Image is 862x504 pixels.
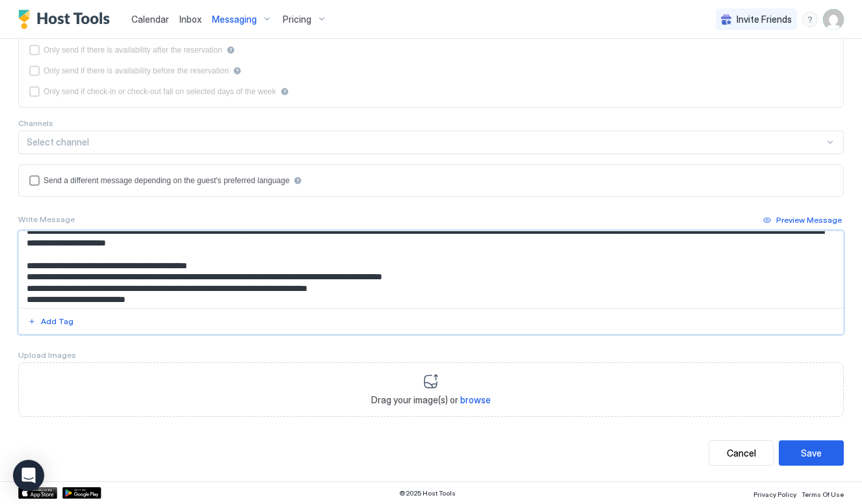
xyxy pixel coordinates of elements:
[41,316,73,327] div: Add Tag
[179,14,202,25] span: Inbox
[29,86,833,97] div: isLimited
[776,214,842,226] div: Preview Message
[802,486,844,500] a: Terms Of Use
[18,118,53,128] span: Channels
[761,212,844,228] button: Preview Message
[212,14,257,25] span: Messaging
[131,14,169,25] span: Calendar
[29,45,833,55] div: afterReservation
[131,12,169,26] a: Calendar
[801,446,822,460] div: Save
[18,214,75,224] span: Write Message
[802,12,818,27] div: menu
[18,10,116,29] a: Host Tools Logo
[13,460,44,491] div: Open Intercom Messenger
[27,136,824,148] div: Select channel
[179,12,202,26] a: Inbox
[62,487,101,499] a: Google Play Store
[802,490,844,498] span: Terms Of Use
[44,45,222,55] div: Only send if there is availability after the reservation
[26,314,75,329] button: Add Tag
[18,487,57,499] a: App Store
[29,175,833,186] div: languagesEnabled
[283,14,311,25] span: Pricing
[44,66,229,75] div: Only send if there is availability before the reservation
[823,9,844,30] div: User profile
[753,486,796,500] a: Privacy Policy
[19,231,843,308] textarea: Input Field
[44,176,289,185] div: Send a different message depending on the guest's preferred language
[779,440,844,466] button: Save
[753,490,796,498] span: Privacy Policy
[709,440,774,466] button: Cancel
[18,350,76,360] span: Upload Images
[460,394,491,405] span: browse
[44,87,276,96] div: Only send if check-in or check-out fall on selected days of the week
[727,446,756,460] div: Cancel
[399,489,456,498] span: © 2025 Host Tools
[737,14,792,25] span: Invite Friends
[371,394,491,406] span: Drag your image(s) or
[29,66,833,76] div: beforeReservation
